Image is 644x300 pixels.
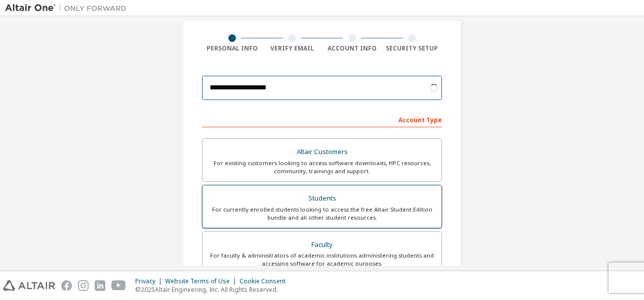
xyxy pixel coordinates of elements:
[111,280,126,291] img: youtube.svg
[135,277,165,285] div: Privacy
[135,285,292,294] p: © 2025 Altair Engineering, Inc. All Rights Reserved.
[209,145,435,159] div: Altair Customers
[262,44,323,53] div: Verify Email
[78,280,89,291] img: instagram.svg
[95,280,105,291] img: linkedin.svg
[61,280,72,291] img: facebook.svg
[209,238,435,252] div: Faculty
[202,111,442,127] div: Account Type
[209,191,435,206] div: Students
[209,206,435,222] div: For currently enrolled students looking to access the free Altair Student Edition bundle and all ...
[209,159,435,175] div: For existing customers looking to access software downloads, HPC resources, community, trainings ...
[165,277,239,285] div: Website Terms of Use
[202,44,262,53] div: Personal Info
[322,44,382,53] div: Account Info
[5,3,132,13] img: Altair One
[239,277,292,285] div: Cookie Consent
[209,252,435,268] div: For faculty & administrators of academic institutions administering students and accessing softwa...
[382,44,442,53] div: Security Setup
[3,280,55,291] img: altair_logo.svg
